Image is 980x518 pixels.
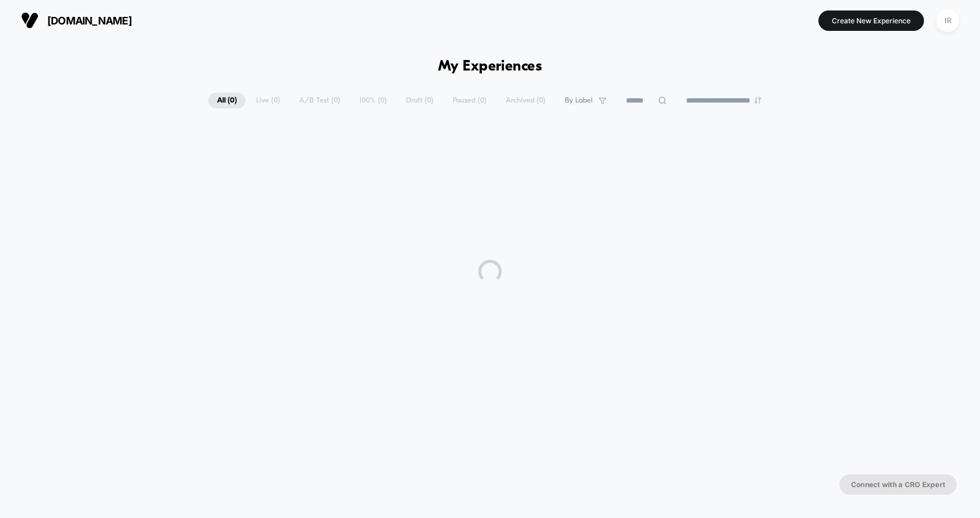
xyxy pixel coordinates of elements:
[208,93,246,108] span: All ( 0 )
[933,9,963,33] button: IR
[818,10,924,31] button: Create New Experience
[21,12,38,29] img: Visually logo
[17,11,135,30] button: [DOMAIN_NAME]
[754,97,761,104] img: end
[47,15,132,27] span: [DOMAIN_NAME]
[839,474,957,495] button: Connect with a CRO Expert
[438,58,542,75] h1: My Experiences
[936,9,959,32] div: IR
[565,96,593,105] span: By Label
